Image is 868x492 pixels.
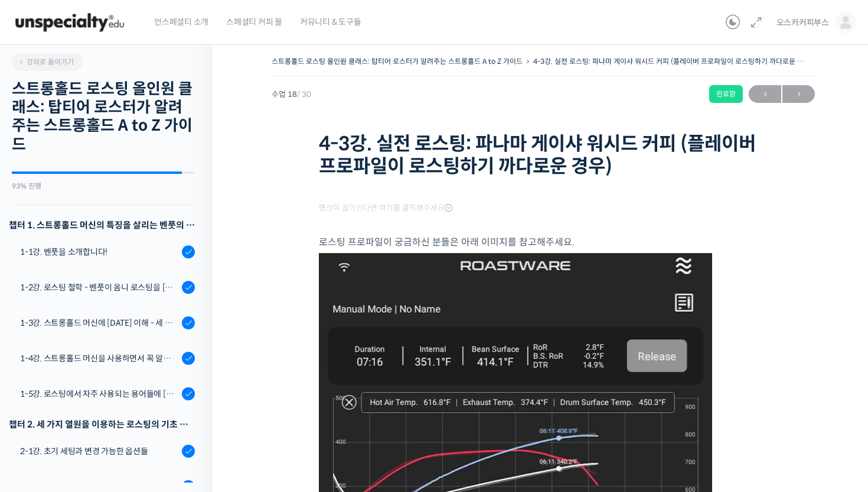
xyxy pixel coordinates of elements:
span: → [782,86,815,102]
a: 강의로 돌아가기 [12,53,83,71]
h1: 4-3강. 실전 로스팅: 파나마 게이샤 워시드 커피 (플레이버 프로파일이 로스팅하기 까다로운 경우) [319,132,768,178]
a: 다음→ [782,85,815,103]
span: ← [749,86,781,102]
div: 챕터 2. 세 가지 열원을 이용하는 로스팅의 기초 설계 [9,416,195,432]
span: 영상이 끊기신다면 여기를 클릭해주세요 [319,203,452,213]
a: 4-3강. 실전 로스팅: 파나마 게이샤 워시드 커피 (플레이버 프로파일이 로스팅하기 까다로운 경우) [533,57,812,66]
div: 1-2강. 로스팅 철학 - 벤풋이 옴니 로스팅을 [DATE] 않는 이유 [20,281,178,294]
div: 1-3강. 스트롱홀드 머신에 [DATE] 이해 - 세 가지 열원이 만들어내는 변화 [20,316,178,329]
span: / 30 [297,89,311,99]
a: 스트롱홀드 로스팅 올인원 클래스: 탑티어 로스터가 알려주는 스트롱홀드 A to Z 가이드 [272,57,523,66]
span: 오스카커피부스 [776,17,829,28]
div: 1-1강. 벤풋을 소개합니다! [20,245,178,258]
div: 1-4강. 스트롱홀드 머신을 사용하면서 꼭 알고 있어야 할 유의사항 [20,352,178,365]
span: 강의로 돌아가기 [18,57,74,66]
div: 93% 진행 [12,183,195,190]
h2: 스트롱홀드 로스팅 올인원 클래스: 탑티어 로스터가 알려주는 스트롱홀드 A to Z 가이드 [12,80,195,154]
h3: 챕터 1. 스트롱홀드 머신의 특징을 살리는 벤풋의 로스팅 방식 [9,217,195,233]
div: 2-1강. 초기 세팅과 변경 가능한 옵션들 [20,445,178,458]
div: 1-5강. 로스팅에서 자주 사용되는 용어들에 [DATE] 이해 [20,387,178,400]
div: 완료함 [709,85,743,103]
a: ←이전 [749,85,781,103]
p: 로스팅 프로파일이 궁금하신 분들은 아래 이미지를 참고해주세요. [319,234,768,250]
span: 수업 18 [272,90,311,98]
